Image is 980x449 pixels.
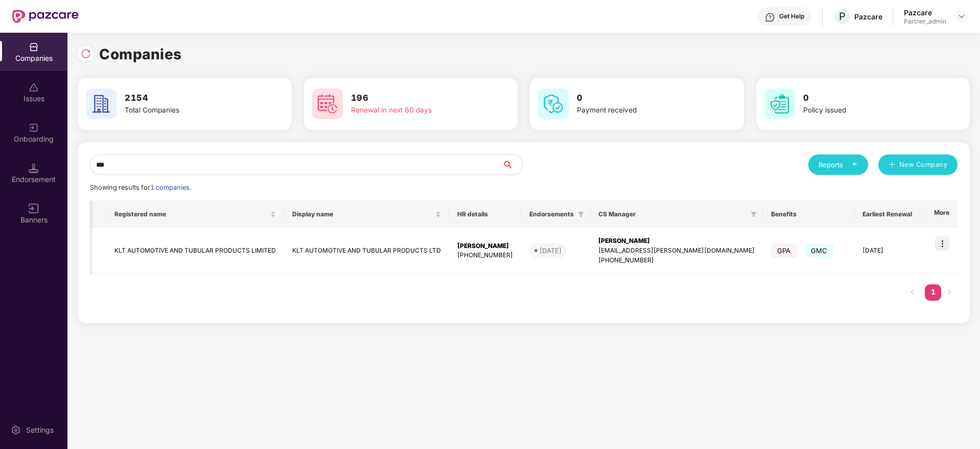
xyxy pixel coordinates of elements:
[576,208,586,220] span: filter
[351,92,480,105] h3: 196
[904,17,946,26] div: Partner_admin
[29,82,39,93] img: svg+xml;base64,PHN2ZyBpZD0iSXNzdWVzX2Rpc2FibGVkIiB4bWxucz0iaHR0cDovL3d3dy53My5vcmcvMjAwMC9zdmciIH...
[457,241,513,251] div: [PERSON_NAME]
[99,43,182,65] h1: Companies
[771,243,797,258] span: GPA
[925,284,941,301] li: 1
[854,200,920,228] th: Earliest Renewal
[904,8,946,17] div: Pazcare
[854,12,882,21] div: Pazcare
[502,161,523,169] span: search
[284,200,449,228] th: Display name
[29,163,39,173] img: svg+xml;base64,PHN2ZyB3aWR0aD0iMTQuNSIgaGVpZ2h0PSIxNC41IiB2aWV3Qm94PSIwIDAgMTYgMTYiIGZpbGw9Im5vbm...
[598,246,755,256] div: [EMAIL_ADDRESS][PERSON_NAME][DOMAIN_NAME]
[81,49,91,59] img: svg+xml;base64,PHN2ZyBpZD0iUmVsb2FkLTMyeDMyIiB4bWxucz0iaHR0cDovL3d3dy53My5vcmcvMjAwMC9zdmciIHdpZH...
[529,210,574,218] span: Endorsements
[577,105,706,116] div: Payment received
[779,12,804,20] div: Get Help
[819,160,858,170] div: Reports
[899,160,948,170] span: New Company
[598,256,755,265] div: [PHONE_NUMBER]
[351,105,480,116] div: Renewal in next 60 days
[29,204,39,214] img: svg+xml;base64,PHN2ZyB3aWR0aD0iMTYiIGhlaWdodD0iMTYiIHZpZXdCb3g9IjAgMCAxNiAxNiIgZmlsbD0ibm9uZSIgeG...
[803,92,932,105] h3: 0
[114,210,268,218] span: Registered name
[540,245,562,256] div: [DATE]
[904,284,921,301] button: left
[851,161,858,168] span: caret-down
[86,88,116,119] img: svg+xml;base64,PHN2ZyB4bWxucz0iaHR0cDovL3d3dy53My5vcmcvMjAwMC9zdmciIHdpZHRoPSI2MCIgaGVpZ2h0PSI2MC...
[29,42,39,52] img: svg+xml;base64,PHN2ZyBpZD0iQ29tcGFuaWVzIiB4bWxucz0iaHR0cDovL3d3dy53My5vcmcvMjAwMC9zdmciIHdpZHRoPS...
[941,284,958,301] li: Next Page
[538,88,569,119] img: svg+xml;base64,PHN2ZyB4bWxucz0iaHR0cDovL3d3dy53My5vcmcvMjAwMC9zdmciIHdpZHRoPSI2MCIgaGVpZ2h0PSI2MC...
[878,154,958,175] button: plusNew Company
[803,105,932,116] div: Policy issued
[598,210,746,218] span: CS Manager
[312,88,343,119] img: svg+xml;base64,PHN2ZyB4bWxucz0iaHR0cDovL3d3dy53My5vcmcvMjAwMC9zdmciIHdpZHRoPSI2MCIgaGVpZ2h0PSI2MC...
[958,12,966,20] img: svg+xml;base64,PHN2ZyBpZD0iRHJvcGRvd24tMzJ4MzIiIHhtbG5zPSJodHRwOi8vd3d3LnczLm9yZy8yMDAwL3N2ZyIgd2...
[457,251,513,260] div: [PHONE_NUMBER]
[150,184,191,191] span: 1 companies.
[925,284,941,300] a: 1
[29,123,39,133] img: svg+xml;base64,PHN2ZyB3aWR0aD0iMjAiIGhlaWdodD0iMjAiIHZpZXdCb3g9IjAgMCAyMCAyMCIgZmlsbD0ibm9uZSIgeG...
[284,228,449,274] td: KLT AUTOMOTIVE AND TUBULAR PRODUCTS LTD
[125,92,253,105] h3: 2154
[946,289,952,295] span: right
[598,236,755,246] div: [PERSON_NAME]
[106,228,284,274] td: KLT AUTOMOTIVE AND TUBULAR PRODUCTS LIMITED
[941,284,958,301] button: right
[909,289,916,295] span: left
[577,92,706,105] h3: 0
[904,284,921,301] li: Previous Page
[764,88,795,119] img: svg+xml;base64,PHN2ZyB4bWxucz0iaHR0cDovL3d3dy53My5vcmcvMjAwMC9zdmciIHdpZHRoPSI2MCIgaGVpZ2h0PSI2MC...
[935,236,949,251] img: icon
[23,425,57,435] div: Settings
[106,200,284,228] th: Registered name
[889,161,895,169] span: plus
[805,243,834,258] span: GMC
[751,211,757,217] span: filter
[765,12,775,23] img: svg+xml;base64,PHN2ZyBpZD0iSGVscC0zMngzMiIgeG1sbnM9Imh0dHA6Ly93d3cudzMub3JnLzIwMDAvc3ZnIiB3aWR0aD...
[926,200,958,228] th: More
[449,200,521,228] th: HR details
[749,208,759,220] span: filter
[11,425,21,435] img: svg+xml;base64,PHN2ZyBpZD0iU2V0dGluZy0yMHgyMCIgeG1sbnM9Imh0dHA6Ly93d3cudzMub3JnLzIwMDAvc3ZnIiB3aW...
[90,184,191,191] span: Showing results for
[763,200,854,228] th: Benefits
[125,105,253,116] div: Total Companies
[839,10,846,23] span: P
[854,228,920,274] td: [DATE]
[12,10,79,23] img: New Pazcare Logo
[292,210,433,218] span: Display name
[920,200,964,228] th: Issues
[502,154,523,175] button: search
[578,211,584,217] span: filter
